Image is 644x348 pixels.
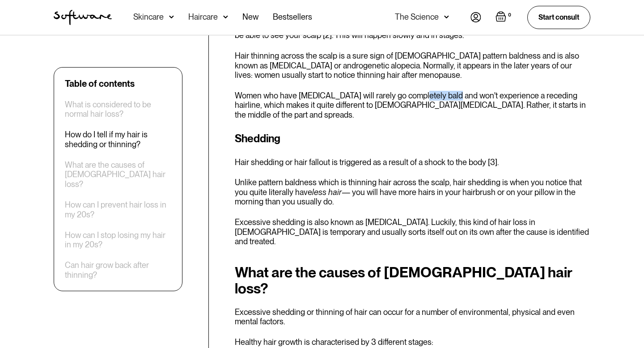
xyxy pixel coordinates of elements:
[133,13,164,21] div: Skincare
[235,307,590,327] p: Excessive shedding or thinning of hair can occur for a number of environmental, physical and even...
[235,51,590,80] p: Hair thinning across the scalp is a sure sign of [DEMOGRAPHIC_DATA] pattern baldness and is also ...
[235,178,590,207] p: Unlike pattern baldness which is thinning hair across the scalp, hair shedding is when you notice...
[235,91,590,120] p: Women who have [MEDICAL_DATA] will rarely go completely bald and won't experience a receding hair...
[65,230,171,250] a: How can I stop losing my hair in my 20s?
[235,131,590,147] h3: Shedding
[312,187,342,197] em: less hair
[395,13,439,21] div: The Science
[169,13,174,21] img: arrow down
[54,10,112,25] img: Software Logo
[527,6,590,29] a: Start consult
[444,13,449,21] img: arrow down
[223,13,228,21] img: arrow down
[506,11,513,19] div: 0
[65,160,171,189] a: What are the causes of [DEMOGRAPHIC_DATA] hair loss?
[65,100,171,119] a: What is considered to be normal hair loss?
[54,10,112,25] a: home
[188,13,218,21] div: Haircare
[65,261,171,280] a: Can hair grow back after thinning?
[235,157,590,167] p: Hair shedding or hair fallout is triggered as a result of a shock to the body [3].
[65,130,171,149] a: How do I tell if my hair is shedding or thinning?
[235,264,590,297] h2: What are the causes of [DEMOGRAPHIC_DATA] hair loss?
[65,200,171,219] a: How can I prevent hair loss in my 20s?
[65,78,135,89] div: Table of contents
[235,337,590,347] p: Healthy hair growth is characterised by 3 different stages:
[235,217,590,246] p: Excessive shedding is also known as [MEDICAL_DATA]. Luckily, this kind of hair loss in [DEMOGRAPH...
[496,11,513,24] a: Open empty cart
